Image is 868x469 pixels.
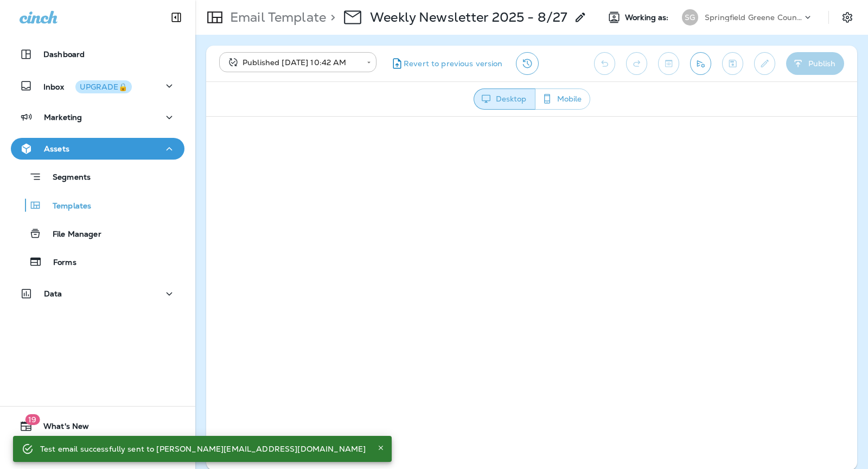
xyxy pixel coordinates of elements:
div: Test email successfully sent to [PERSON_NAME][EMAIL_ADDRESS][DOMAIN_NAME] [40,439,366,459]
button: Marketing [11,106,184,128]
span: What's New [33,422,89,435]
button: View Changelog [516,52,539,75]
p: Email Template [226,9,326,26]
span: Working as: [625,13,671,22]
p: Templates [42,201,91,212]
p: Marketing [44,113,82,122]
button: UPGRADE🔒 [75,80,132,93]
p: Forms [42,258,76,268]
p: > [326,9,335,26]
p: Segments [42,173,91,183]
button: Mobile [535,88,590,110]
button: InboxUPGRADE🔒 [11,75,184,97]
p: File Manager [42,230,101,240]
p: Weekly Newsletter 2025 - 8/27 [370,9,567,26]
button: Send test email [690,52,711,75]
span: 19 [25,414,40,425]
p: Inbox [43,80,132,92]
button: Templates [11,194,184,217]
button: File Manager [11,222,184,245]
div: SG [682,9,698,26]
button: Segments [11,165,184,188]
button: Settings [838,8,857,27]
button: Revert to previous version [385,52,507,75]
p: Assets [44,144,69,153]
p: Dashboard [43,50,85,59]
p: Data [44,289,62,298]
button: Desktop [474,88,535,110]
button: Dashboard [11,43,184,65]
button: Support [11,441,184,463]
button: 19What's New [11,415,184,437]
span: Revert to previous version [404,59,503,69]
div: Published [DATE] 10:42 AM [227,57,359,68]
button: Close [374,441,387,454]
button: Forms [11,250,184,273]
div: UPGRADE🔒 [80,83,127,91]
button: Assets [11,138,184,160]
button: Data [11,283,184,305]
button: Collapse Sidebar [161,7,192,28]
p: Springfield Greene County Parks and Golf [705,13,802,22]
